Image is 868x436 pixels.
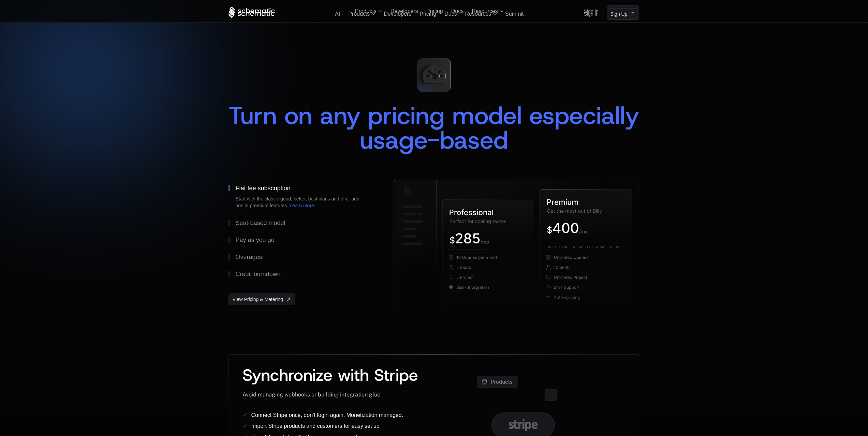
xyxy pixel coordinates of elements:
span: Sign Up [610,8,628,15]
button: Credit burndown [229,266,372,283]
div: Overages [235,254,262,260]
a: Developers [384,11,411,17]
span: Sign Up [610,11,628,17]
span: Import Stripe products and customers for easy set up [251,423,379,429]
a: Pricing [420,11,436,17]
span: Connect Stripe once, don’t login again. Monetization managed. [251,412,403,418]
g: 400 [553,223,578,233]
span: Turn on any pricing model especially usage-based [229,99,647,156]
div: Start with the classic good, better, best plans and offer add ons to premium features. . [235,195,365,209]
a: Docs [444,11,457,17]
button: Overages [229,249,372,266]
span: View Pricing & Metering [232,296,283,303]
div: Pay as you go [235,237,274,243]
span: Avoid managing webhooks or building integration glue [242,391,380,398]
a: [object Object] [607,5,639,17]
span: Resources [465,11,491,17]
a: Sign in [584,9,599,19]
a: Sign in [584,6,599,17]
a: Learn more [290,203,314,208]
a: [object Object] [607,8,639,20]
button: Seat-based model [229,214,372,231]
div: Flat fee subscription [235,185,290,191]
button: Pay as you go [229,231,372,249]
span: Synchronize with Stripe [242,364,418,386]
a: Summit [505,11,524,17]
div: Seat-based model [235,220,285,226]
span: Products [348,11,370,17]
div: Credit burndown [235,271,280,277]
button: Flat fee subscriptionStart with the classic good, better, best plans and offer add ons to premium... [229,180,372,214]
a: AI [335,11,340,17]
a: [object Object],[object Object] [229,294,295,305]
g: 285 [456,233,480,243]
